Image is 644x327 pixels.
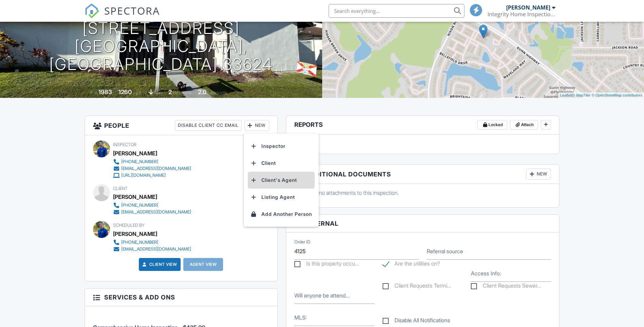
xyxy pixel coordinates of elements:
[113,165,191,172] a: [EMAIL_ADDRESS][DOMAIN_NAME]
[168,88,172,96] div: 2
[286,215,559,233] h3: Internal
[121,240,158,245] div: [PHONE_NUMBER]
[471,270,501,277] label: Access Info:
[286,165,559,184] h3: Additional Documents
[329,4,464,18] input: Search everything...
[558,92,644,98] div: |
[294,292,350,299] label: Will anyone be attending?
[207,90,227,95] span: bathrooms
[121,173,166,178] div: [URL][DOMAIN_NAME]
[90,90,97,95] span: Built
[113,229,157,239] div: [PERSON_NAME]
[154,90,162,95] span: slab
[113,192,157,202] div: [PERSON_NAME]
[383,260,440,269] label: Are the utilities on?
[113,158,191,165] a: [PHONE_NUMBER]
[113,186,128,191] span: Client
[104,3,160,18] span: SPECTORA
[85,9,160,23] a: SPECTORA
[294,287,374,304] input: Will anyone be attending?
[294,239,310,245] label: Order ID
[121,209,191,215] div: [EMAIL_ADDRESS][DOMAIN_NAME]
[141,261,177,268] a: Client View
[85,289,277,306] h3: Services & Add ons
[118,88,132,96] div: 1260
[113,209,191,216] a: [EMAIL_ADDRESS][DOMAIN_NAME]
[471,282,541,291] label: Client Requests Sewer Scope
[244,120,269,131] div: New
[383,317,450,326] label: Disable All Notifications
[487,11,555,18] div: Integrity Home Inspections of Florida, LLC
[121,246,191,252] div: [EMAIL_ADDRESS][DOMAIN_NAME]
[294,309,374,326] input: MLS:
[294,260,359,269] label: Is this property occupied?
[294,189,551,196] p: There are no attachments to this inspection.
[592,93,642,97] a: © OpenStreetMap contributors
[85,116,277,135] h3: People
[113,239,191,246] a: [PHONE_NUMBER]
[572,93,591,97] a: © MapTiler
[173,90,191,95] span: bedrooms
[85,3,99,18] img: The Best Home Inspection Software - Spectora
[113,148,157,158] div: [PERSON_NAME]
[98,88,112,96] div: 1983
[294,314,307,321] label: MLS:
[560,93,571,97] a: Leaflet
[198,88,206,96] div: 2.0
[526,169,551,179] div: New
[175,120,242,131] div: Disable Client CC Email
[121,159,158,165] div: [PHONE_NUMBER]
[113,142,136,147] span: Inspector
[113,202,191,209] a: [PHONE_NUMBER]
[506,4,550,11] div: [PERSON_NAME]
[133,90,142,95] span: sq. ft.
[121,166,191,171] div: [EMAIL_ADDRESS][DOMAIN_NAME]
[427,247,463,255] label: Referral source
[121,203,158,208] div: [PHONE_NUMBER]
[383,282,451,291] label: Client Requests Termite Inspection
[471,265,551,282] input: Access Info:
[11,19,311,73] h1: [STREET_ADDRESS] [GEOGRAPHIC_DATA], [GEOGRAPHIC_DATA] 33624
[113,246,191,253] a: [EMAIL_ADDRESS][DOMAIN_NAME]
[113,223,145,228] span: Scheduled By
[113,172,191,179] a: [URL][DOMAIN_NAME]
